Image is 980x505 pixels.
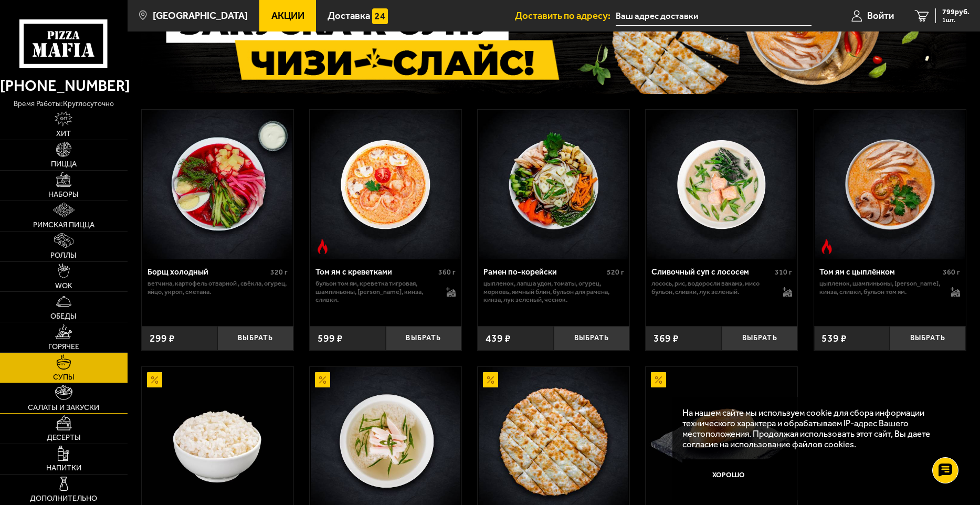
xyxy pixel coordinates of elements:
span: Роллы [50,252,77,259]
span: Хит [56,130,71,138]
a: Сливочный суп с лососем [646,110,797,259]
div: Рамен по-корейски [483,267,604,277]
img: Акционный [147,372,162,387]
p: лосось, рис, водоросли вакамэ, мисо бульон, сливки, лук зеленый. [651,279,772,296]
span: Доставка [328,11,370,21]
a: Острое блюдоТом ям с креветками [310,110,461,259]
span: 799 руб. [942,8,970,16]
a: Острое блюдоТом ям с цыплёнком [814,110,966,259]
div: Том ям с цыплёнком [819,267,940,277]
img: Акционный [483,372,498,387]
a: Борщ холодный [142,110,293,259]
img: Сливочный суп с лососем [647,110,797,259]
p: На нашем сайте мы используем cookie для сбора информации технического характера и обрабатываем IP... [682,407,950,450]
button: Хорошо [682,459,774,490]
div: Том ям с креветками [315,267,436,277]
span: Пицца [51,161,77,168]
button: Выбрать [722,326,798,351]
img: Том ям с креветками [311,110,460,259]
span: 539 ₽ [821,333,847,343]
img: Рамен по-корейски [479,110,628,259]
span: Горячее [48,343,79,351]
span: 320 г [270,268,288,277]
button: Выбрать [217,326,293,351]
img: Острое блюдо [819,239,834,254]
p: цыпленок, лапша удон, томаты, огурец, морковь, яичный блин, бульон для рамена, кинза, лук зеленый... [483,279,624,304]
span: Доставить по адресу: [515,11,616,21]
span: Римская пицца [33,222,94,229]
span: 360 г [943,268,960,277]
img: 15daf4d41897b9f0e9f617042186c801.svg [372,8,387,24]
div: Борщ холодный [147,267,268,277]
a: Рамен по-корейски [478,110,629,259]
span: Дополнительно [30,495,97,502]
img: Том ям с цыплёнком [815,110,965,259]
img: Борщ холодный [143,110,292,259]
span: Салаты и закуски [28,404,99,412]
input: Ваш адрес доставки [616,6,812,26]
span: Наборы [48,191,79,198]
p: бульон том ям, креветка тигровая, шампиньоны, [PERSON_NAME], кинза, сливки. [315,279,436,304]
span: Войти [867,11,894,21]
span: 299 ₽ [150,333,175,343]
span: Напитки [46,465,81,472]
span: 310 г [775,268,792,277]
span: Десерты [47,434,81,441]
span: Акции [271,11,304,21]
span: 599 ₽ [318,333,343,343]
img: Акционный [651,372,666,387]
span: WOK [55,282,72,290]
div: Сливочный суп с лососем [651,267,772,277]
span: 360 г [438,268,456,277]
span: 369 ₽ [654,333,679,343]
button: Выбрать [890,326,966,351]
span: Супы [53,374,75,381]
img: Акционный [315,372,330,387]
p: ветчина, картофель отварной , свёкла, огурец, яйцо, укроп, сметана. [147,279,288,296]
button: Выбрать [386,326,462,351]
span: 520 г [607,268,624,277]
span: 439 ₽ [486,333,511,343]
span: [GEOGRAPHIC_DATA] [153,11,248,21]
span: Обеды [50,313,77,320]
span: 1 шт. [942,17,970,23]
button: Выбрать [554,326,630,351]
img: Острое блюдо [315,239,330,254]
p: цыпленок, шампиньоны, [PERSON_NAME], кинза, сливки, бульон том ям. [819,279,940,296]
